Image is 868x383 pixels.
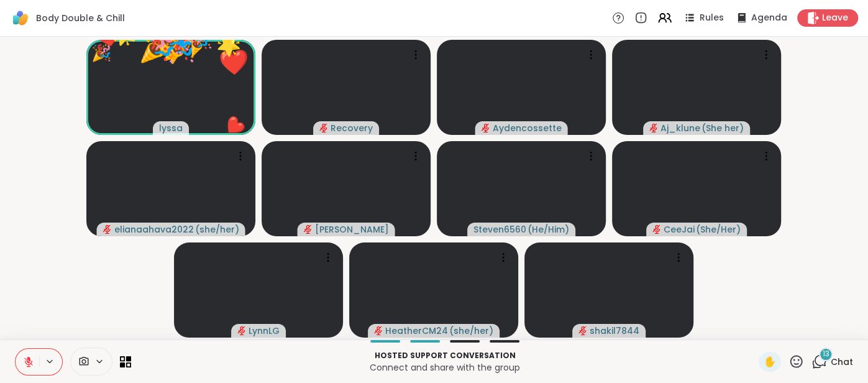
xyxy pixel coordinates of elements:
[114,223,194,236] span: elianaahava2022
[660,122,700,134] span: Aj_klune
[578,326,587,335] span: audio-muted
[696,223,741,236] span: ( She/Her )
[652,225,661,234] span: audio-muted
[482,124,490,132] span: audio-muted
[751,12,787,24] span: Agenda
[473,223,526,236] span: Steven6560
[249,325,280,337] span: LynnLG
[590,325,639,337] span: shakil7844
[823,349,829,359] span: 13
[36,12,125,24] span: Body Double & Chill
[701,122,744,134] span: ( She her )
[385,325,448,337] span: HeatherCM24
[331,122,373,134] span: Recovery
[139,350,751,361] p: Hosted support conversation
[449,325,493,337] span: ( she/her )
[649,124,658,132] span: audio-muted
[831,356,853,368] span: Chat
[10,7,31,29] img: ShareWell Logomark
[664,223,695,236] span: CeeJai
[493,122,562,134] span: Aydencossette
[319,124,328,132] span: audio-muted
[374,326,383,335] span: audio-muted
[159,122,183,134] span: lyssa
[822,12,848,24] span: Leave
[103,225,112,234] span: audio-muted
[700,12,724,24] span: Rules
[139,361,751,374] p: Connect and share with the group
[201,17,257,72] button: 🌟
[528,223,569,236] span: ( He/Him )
[237,326,246,335] span: audio-muted
[195,223,239,236] span: ( she/her )
[304,225,313,234] span: audio-muted
[211,103,257,149] button: ❤️
[764,354,776,369] span: ✋
[315,223,389,236] span: [PERSON_NAME]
